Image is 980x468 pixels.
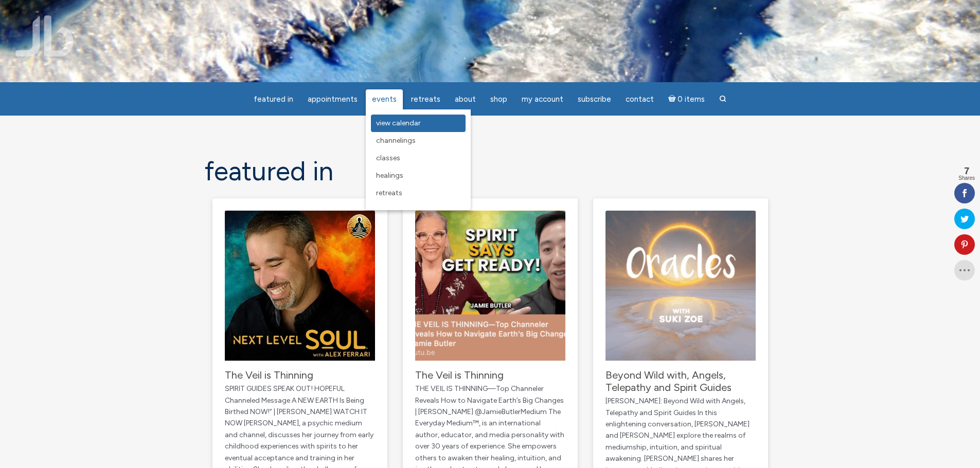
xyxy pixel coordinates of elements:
[376,189,402,197] span: Retreats
[247,89,299,109] a: featured in
[301,89,364,109] a: Appointments
[254,95,293,104] span: featured in
[522,95,563,104] span: My Account
[490,95,507,104] span: Shop
[484,89,513,109] a: Shop
[515,89,569,109] a: My Account
[308,95,358,104] span: Appointments
[605,369,732,394] a: Beyond Wild with, Angels, Telepathy and Spirit Guides
[668,95,678,104] i: Cart
[371,149,466,167] a: Classes
[371,132,466,149] a: Channelings
[605,211,756,361] img: Beyond Wild with, Angels, Telepathy and Spirit Guides
[376,154,400,162] span: Classes
[15,15,74,57] img: Jamie Butler. The Everyday Medium
[678,96,705,103] span: 0 items
[376,171,403,180] span: Healings
[371,184,466,202] a: Retreats
[455,95,476,104] span: About
[449,89,482,109] a: About
[376,136,416,145] span: Channelings
[619,89,660,109] a: Contact
[225,369,313,381] a: The Veil is Thinning
[371,115,466,132] a: View Calendar
[376,119,421,127] span: View Calendar
[958,176,975,181] span: Shares
[205,157,776,186] h1: featured in
[405,89,447,109] a: Retreats
[372,95,397,104] span: Events
[415,369,504,381] a: The Veil is Thinning
[958,166,975,176] span: 7
[366,89,403,109] a: Events
[411,95,440,104] span: Retreats
[572,89,617,109] a: Subscribe
[371,167,466,184] a: Healings
[662,88,711,109] a: Cart0 items
[626,95,654,104] span: Contact
[578,95,611,104] span: Subscribe
[225,211,375,361] img: The Veil is Thinning
[415,211,565,361] img: The Veil is Thinning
